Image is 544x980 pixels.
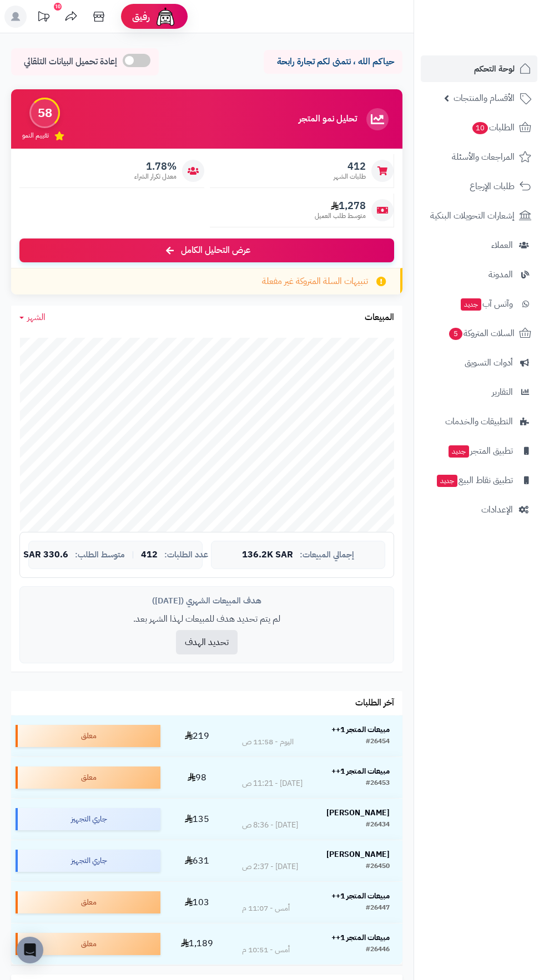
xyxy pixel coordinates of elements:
td: 103 [165,882,229,923]
div: #26447 [366,903,390,914]
span: 412 [141,550,158,560]
div: #26434 [366,820,390,831]
p: لم يتم تحديد هدف للمبيعات لهذا الشهر بعد. [28,613,385,626]
span: طلبات الإرجاع [470,179,515,194]
span: عدد الطلبات: [164,550,208,560]
span: الطلبات [471,120,515,135]
a: السلات المتروكة5 [421,320,537,347]
span: جديد [461,298,481,311]
strong: [PERSON_NAME] [326,807,390,819]
a: التطبيقات والخدمات [421,408,537,435]
span: إشعارات التحويلات البنكية [430,208,515,224]
a: إشعارات التحويلات البنكية [421,202,537,229]
img: ai-face.png [154,6,177,28]
td: 1,189 [165,923,229,964]
a: العملاء [421,232,537,258]
a: تطبيق نقاط البيعجديد [421,467,537,494]
span: التطبيقات والخدمات [445,414,513,429]
a: المراجعات والأسئلة [421,144,537,170]
div: #26454 [366,737,390,748]
div: معلق [16,766,160,789]
div: Open Intercom Messenger [17,937,43,963]
h3: آخر الطلبات [355,698,394,708]
td: 98 [165,757,229,798]
p: حياكم الله ، نتمنى لكم تجارة رابحة [272,55,394,68]
strong: مبيعات المتجر 1++ [331,765,390,777]
div: #26450 [366,861,390,872]
span: التقارير [492,384,513,400]
span: جديد [437,475,457,487]
div: اليوم - 11:58 ص [242,737,294,748]
strong: [PERSON_NAME] [326,849,390,860]
span: | [132,551,134,559]
span: إعادة تحميل البيانات التلقائي [24,55,117,68]
a: طلبات الإرجاع [421,173,537,200]
strong: مبيعات المتجر 1++ [331,932,390,943]
span: جديد [449,445,469,458]
a: عرض التحليل الكامل [19,238,394,262]
td: 631 [165,840,229,881]
a: الشهر [19,311,46,324]
span: الشهر [27,311,46,324]
div: معلق [16,891,160,913]
a: الإعدادات [421,496,537,523]
span: 1,278 [315,200,366,212]
span: تقييم النمو [22,131,49,140]
div: جاري التجهيز [16,850,160,872]
a: المدونة [421,261,537,288]
div: هدف المبيعات الشهري ([DATE]) [28,595,385,607]
span: 10 [472,122,488,134]
a: أدوات التسويق [421,349,537,376]
span: رفيق [132,10,150,23]
span: الأقسام والمنتجات [454,90,515,106]
span: طلبات الشهر [334,172,366,181]
span: وآتس آب [460,296,513,312]
span: 136.2K SAR [242,550,293,560]
td: 219 [165,715,229,756]
span: 330.6 SAR [23,550,68,560]
span: 412 [334,160,366,172]
span: تطبيق المتجر [447,443,513,459]
span: أدوات التسويق [465,355,513,370]
div: 10 [54,3,62,11]
div: #26446 [366,945,390,956]
a: وآتس آبجديد [421,291,537,317]
div: معلق [16,725,160,747]
span: الإعدادات [481,502,513,517]
span: العملاء [491,237,513,253]
span: 1.78% [134,160,177,172]
div: معلق [16,933,160,955]
h3: المبيعات [365,313,394,323]
span: تطبيق نقاط البيع [436,473,513,488]
h3: تحليل نمو المتجر [299,114,357,124]
div: [DATE] - 11:21 ص [242,778,303,789]
a: تحديثات المنصة [29,6,57,31]
a: تطبيق المتجرجديد [421,438,537,464]
span: معدل تكرار الشراء [134,172,177,181]
strong: مبيعات المتجر 1++ [331,890,390,902]
img: logo-2.png [469,31,533,54]
div: [DATE] - 8:36 ص [242,820,298,831]
button: تحديد الهدف [176,630,238,654]
span: المراجعات والأسئلة [452,149,515,165]
span: متوسط طلب العميل [315,211,366,221]
span: المدونة [488,267,513,282]
span: عرض التحليل الكامل [181,244,250,257]
span: السلات المتروكة [448,326,515,341]
div: أمس - 10:51 م [242,945,290,956]
span: 5 [449,328,462,340]
span: لوحة التحكم [474,61,515,77]
div: أمس - 11:07 م [242,903,290,914]
div: جاري التجهيز [16,808,160,830]
span: تنبيهات السلة المتروكة غير مفعلة [262,275,368,288]
span: إجمالي المبيعات: [300,550,354,560]
td: 135 [165,799,229,840]
div: [DATE] - 2:37 ص [242,861,298,872]
a: الطلبات10 [421,114,537,141]
div: #26453 [366,778,390,789]
strong: مبيعات المتجر 1++ [331,724,390,735]
a: التقارير [421,379,537,405]
span: متوسط الطلب: [75,550,125,560]
a: لوحة التحكم [421,55,537,82]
